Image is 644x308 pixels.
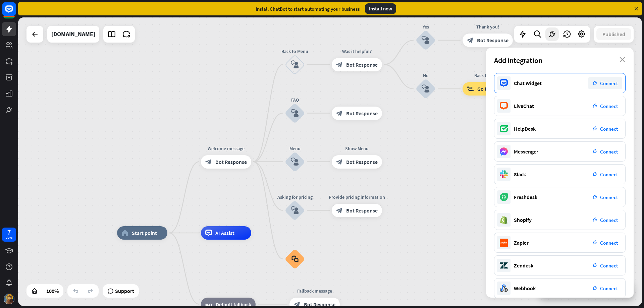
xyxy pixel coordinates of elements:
span: Connect [600,194,618,200]
i: block_user_input [422,36,430,44]
div: Thank you! [458,23,518,30]
i: block_faq [291,255,299,263]
i: block_user_input [422,85,430,93]
div: Back to Menu [458,72,518,79]
div: Freshdesk [514,194,537,200]
i: block_bot_response [336,61,343,68]
i: home_2 [121,230,128,236]
i: block_bot_response [467,37,474,44]
i: plug_integration [593,286,597,291]
i: plug_integration [593,218,597,222]
span: AI Assist [215,230,234,236]
div: Shopify [514,217,532,223]
span: Support [115,286,134,296]
span: Bot Response [477,37,508,44]
span: Connect [600,103,618,109]
div: 7 [7,229,11,235]
button: Open LiveChat chat widget [5,3,25,23]
i: plug_integration [593,126,597,131]
span: Bot Response [346,207,378,214]
span: Bot Response [215,159,247,165]
div: FAQ [275,97,315,103]
i: block_bot_response [336,159,343,165]
div: Messenger [514,148,538,155]
div: Zendesk [514,262,533,269]
div: Install now [365,3,396,14]
i: block_user_input [291,206,299,214]
div: Slack [514,171,526,178]
span: Connect [600,126,618,132]
i: block_user_input [291,109,299,117]
i: close [620,57,625,62]
div: Asking for pricing [275,194,315,200]
span: Bot Response [304,301,335,308]
span: Connect [600,285,618,292]
div: Show Menu [327,145,387,152]
div: No [406,72,446,79]
i: block_bot_response [336,207,343,214]
div: magisterium.com [51,26,95,43]
i: block_bot_response [294,301,301,308]
i: plug_integration [593,81,597,85]
div: Was it helpful? [327,48,387,55]
span: Connect [600,148,618,155]
span: Connect [600,171,618,178]
i: plug_integration [593,149,597,154]
span: Go to step [477,85,501,92]
div: days [6,235,12,240]
span: Bot Response [346,110,378,117]
div: Welcome message [196,145,256,152]
span: Start point [132,230,157,236]
div: HelpDesk [514,125,536,132]
i: block_bot_response [205,159,212,165]
div: Zapier [514,239,529,246]
span: Connect [600,262,618,269]
span: Connect [600,217,618,223]
i: block_fallback [205,301,212,308]
i: block_bot_response [336,110,343,117]
span: Default fallback [216,301,251,308]
div: 100% [44,286,61,296]
i: plug_integration [593,240,597,245]
i: block_goto [467,85,474,92]
span: Connect [600,80,618,86]
i: plug_integration [593,172,597,177]
div: Menu [275,145,315,152]
div: Install ChatBot to start automating your business [256,6,360,12]
div: Webhook [514,285,536,292]
span: Bot Response [346,159,378,165]
div: Fallback message [284,288,345,294]
div: Chat Widget [514,80,542,86]
span: Add integration [494,56,542,65]
i: plug_integration [593,104,597,108]
a: 7 days [2,228,16,242]
div: Yes [406,23,446,30]
div: LiveChat [514,103,534,109]
div: Back to Menu [275,48,315,55]
div: Provide pricing information [327,194,387,200]
i: block_user_input [291,158,299,166]
span: Connect [600,240,618,246]
button: Published [596,28,631,40]
span: Bot Response [346,61,378,68]
i: block_user_input [291,61,299,69]
i: plug_integration [593,263,597,268]
i: plug_integration [593,195,597,199]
